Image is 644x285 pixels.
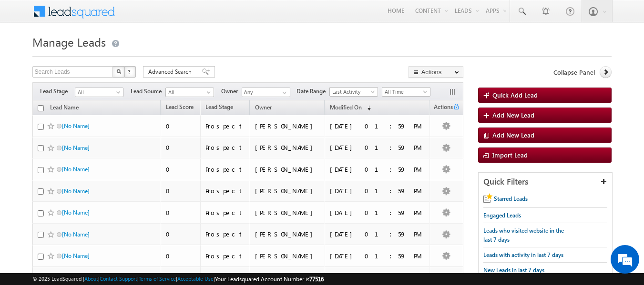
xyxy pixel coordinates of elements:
span: Lead Source [131,87,165,96]
span: Collapse Panel [553,68,595,77]
a: Modified On (sorted descending) [325,102,376,114]
a: All [165,88,214,97]
a: Lead Score [161,102,198,114]
span: Lead Stage [40,87,75,96]
span: All [166,88,211,97]
a: Acceptable Use [177,275,214,282]
a: About [84,275,98,282]
button: Actions [409,66,463,78]
div: [DATE] 01:59 PM [330,165,425,174]
div: [DATE] 01:59 PM [330,230,425,238]
input: Check all records [38,105,44,111]
a: Lead Stage [201,102,238,114]
span: Lead Stage [205,103,233,110]
a: [No Name] [62,231,90,238]
div: [PERSON_NAME] [255,230,320,238]
span: Actions [430,102,453,114]
div: 0 [166,143,196,152]
img: Search [116,69,121,74]
a: [No Name] [62,187,90,195]
a: Show All Items [277,88,289,98]
a: [No Name] [62,166,90,173]
div: 0 [166,122,196,130]
div: 0 [166,252,196,260]
div: [DATE] 01:59 PM [330,187,425,195]
span: Advanced Search [148,68,194,76]
div: 0 [166,165,196,174]
button: ? [124,66,136,78]
div: Prospect [205,208,245,217]
span: ? [128,68,132,76]
span: Quick Add Lead [492,91,538,99]
span: Add New Lead [492,111,534,119]
a: All Time [382,87,430,97]
span: Starred Leads [494,195,528,202]
div: 0 [166,230,196,238]
span: Lead Score [166,103,194,110]
span: All Time [382,88,428,96]
a: Last Activity [329,87,378,97]
div: [PERSON_NAME] [255,165,320,174]
div: 0 [166,187,196,195]
span: Owner [221,87,242,96]
span: Leads who visited website in the last 7 days [483,227,564,243]
div: [PERSON_NAME] [255,143,320,152]
span: New Leads in last 7 days [483,266,544,274]
a: [No Name] [62,122,90,129]
span: Add New Lead [492,131,534,139]
span: Modified On [330,104,362,111]
a: Lead Name [45,102,83,115]
a: [No Name] [62,209,90,216]
div: Prospect [205,230,245,238]
div: [PERSON_NAME] [255,187,320,195]
div: 0 [166,208,196,217]
div: Prospect [205,165,245,174]
a: Terms of Service [139,275,176,282]
div: Prospect [205,143,245,152]
span: Owner [255,104,272,111]
a: Contact Support [100,275,137,282]
div: Prospect [205,252,245,260]
span: © 2025 LeadSquared | | | | | [32,275,324,284]
span: All [75,88,121,97]
span: Your Leadsquared Account Number is [215,275,324,283]
span: Leads with activity in last 7 days [483,251,563,258]
div: Prospect [205,187,245,195]
input: Type to Search [242,88,290,97]
span: Engaged Leads [483,212,521,219]
span: Manage Leads [32,34,106,49]
div: Quick Filters [479,173,613,191]
div: [PERSON_NAME] [255,122,320,130]
span: 77516 [309,275,324,283]
div: [PERSON_NAME] [255,252,320,260]
div: Prospect [205,122,245,130]
div: [DATE] 01:59 PM [330,252,425,260]
span: Import Lead [492,151,528,159]
span: (sorted descending) [363,104,371,112]
span: Date Range [296,87,329,96]
div: [PERSON_NAME] [255,208,320,217]
span: Last Activity [330,88,375,96]
div: [DATE] 01:59 PM [330,143,425,152]
a: [No Name] [62,252,90,259]
a: All [75,88,123,97]
div: [DATE] 01:59 PM [330,122,425,130]
a: [No Name] [62,144,90,151]
div: [DATE] 01:59 PM [330,208,425,217]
